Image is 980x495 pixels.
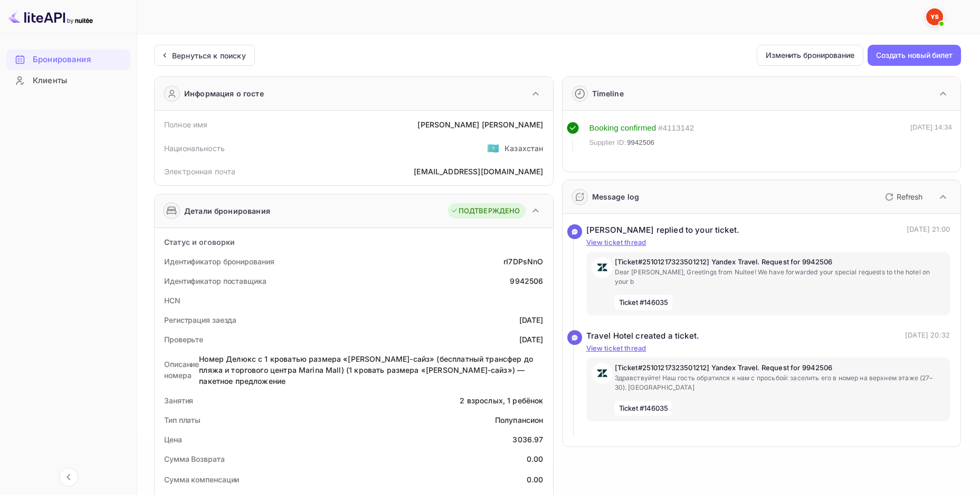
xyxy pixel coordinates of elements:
[414,166,543,177] div: [EMAIL_ADDRESS][DOMAIN_NAME]
[926,8,943,25] img: Служба Поддержки Яндекса
[164,314,236,325] div: Регистрация заезда
[757,45,863,66] button: Изменить бронирование
[164,275,267,286] div: Идентификатор поставщика
[615,295,673,311] span: Ticket #146035
[519,314,544,325] div: [DATE]
[615,257,945,268] p: [Ticket#25101217323501212] Yandex Travel. Request for 9942506
[615,373,945,392] p: Здравствуйте! Наш гость обратился к нам с просьбой: заселить его в номер на верхнем этаже (27–30)...
[510,275,543,286] div: 9942506
[164,236,235,247] div: Статус и оговорки
[615,268,945,286] p: Dear [PERSON_NAME], Greetings from Nuitee! We have forwarded your special requests to the hotel o...
[164,256,274,267] div: Идентификатор бронирования
[503,256,543,267] div: rI7DPsNnO
[592,191,640,202] div: Message log
[495,414,544,425] div: Полупансион
[164,474,239,485] div: Сумма компенсации
[184,205,270,216] div: Детали бронирования
[33,54,125,66] div: Бронирования
[6,49,130,69] a: Бронирования
[512,434,543,445] div: 3036.97
[527,453,544,464] div: 0.00
[627,137,654,148] span: 9942506
[164,395,193,406] div: Занятия
[164,143,225,154] div: Национальность
[615,401,673,417] span: Ticket #146035
[199,353,543,387] div: Номер Делюкс с 1 кроватью размера «[PERSON_NAME]-сайз» (бесплатный трансфер до пляжа и торгового ...
[451,206,520,216] div: ПОДТВЕРЖДЕНО
[164,434,182,445] div: Цена
[586,224,740,236] div: [PERSON_NAME] replied to your ticket.
[6,49,130,70] div: Бронирования
[164,119,208,130] div: Полное имя
[589,137,626,148] span: Supplier ID:
[8,8,93,25] img: Логотип LiteAPI
[33,75,125,87] div: Клиенты
[6,71,130,90] a: Клиенты
[184,88,264,99] div: Информация о госте
[164,414,201,425] div: Тип платы
[164,295,180,306] div: HCN
[164,334,203,345] div: Проверьте
[460,395,543,406] div: 2 взрослых, 1 ребёнок
[592,363,613,384] img: AwvSTEc2VUhQAAAAAElFTkSuQmCC
[59,468,78,487] button: Свернуть навигацию
[586,330,700,342] div: Travel Hotel created a ticket.
[897,191,922,202] p: Refresh
[586,343,950,354] p: View ticket thread
[905,330,950,342] p: [DATE] 20:32
[164,166,236,177] div: Электронная почта
[592,257,613,278] img: AwvSTEc2VUhQAAAAAElFTkSuQmCC
[6,71,130,91] div: Клиенты
[868,45,961,66] button: Создать новый билет
[907,224,950,236] p: [DATE] 21:00
[589,122,656,134] div: Booking confirmed
[586,237,950,248] p: View ticket thread
[910,122,952,153] div: [DATE] 14:34
[164,359,199,381] div: Описание номера
[615,363,945,373] p: [Ticket#25101217323501212] Yandex Travel. Request for 9942506
[592,88,624,99] div: Timeline
[164,453,225,464] div: Сумма Возврата
[417,119,543,130] div: [PERSON_NAME] [PERSON_NAME]
[519,334,544,345] div: [DATE]
[879,189,927,205] button: Refresh
[505,143,543,154] div: Казахстан
[658,122,694,134] div: # 4113142
[487,138,499,157] span: США
[172,50,246,61] div: Вернуться к поиску
[527,474,544,485] div: 0.00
